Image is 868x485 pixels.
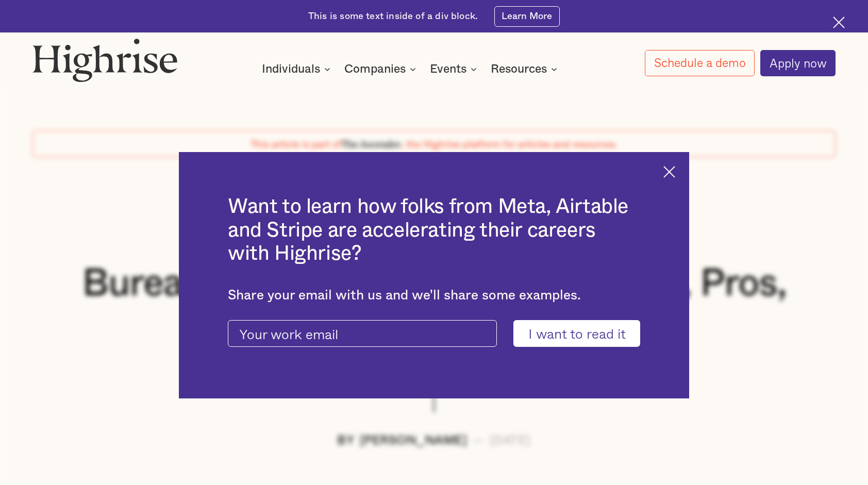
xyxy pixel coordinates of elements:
img: Highrise logo [32,38,178,82]
h2: Want to learn how folks from Meta, Airtable and Stripe are accelerating their careers with Highrise? [228,195,640,266]
a: Apply now [760,50,836,76]
input: Your work email [228,320,497,347]
div: Individuals [262,63,320,75]
div: Companies [344,63,406,75]
img: Cross icon [663,166,675,178]
a: Schedule a demo [645,50,755,76]
img: Cross icon [833,16,845,28]
a: Learn More [494,6,560,27]
div: This is some text inside of a div block. [308,10,478,23]
input: I want to read it [513,320,640,347]
div: Share your email with us and we'll share some examples. [228,288,640,304]
div: Events [430,63,466,75]
div: Resources [491,63,547,75]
